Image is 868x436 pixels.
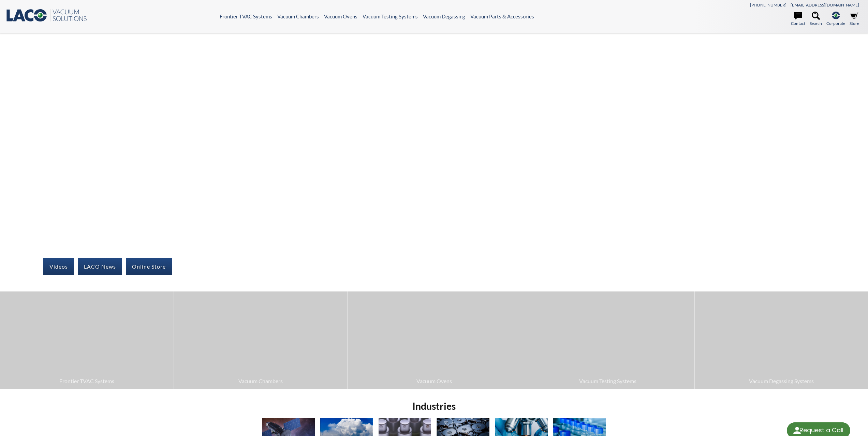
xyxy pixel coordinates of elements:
a: Store [850,12,859,27]
a: Vacuum Degassing Systems [695,291,868,389]
a: Vacuum Chambers [174,291,347,389]
a: Vacuum Parts & Accessories [470,13,534,19]
a: Vacuum Testing Systems [521,291,694,389]
span: Vacuum Ovens [351,377,517,386]
a: Vacuum Ovens [348,291,521,389]
span: Corporate [826,20,845,27]
span: Vacuum Degassing Systems [698,377,865,386]
a: Search [810,12,822,27]
a: Vacuum Chambers [277,13,319,19]
span: Frontier TVAC Systems [3,377,170,386]
a: Online Store [126,258,172,275]
a: LACO News [78,258,122,275]
a: Frontier TVAC Systems [220,13,272,19]
span: Vacuum Chambers [177,377,344,386]
a: Videos [43,258,74,275]
img: round button [792,425,803,436]
a: Vacuum Degassing [423,13,465,19]
a: Contact [791,12,805,27]
a: [PHONE_NUMBER] [750,2,786,7]
a: Vacuum Testing Systems [363,13,418,19]
span: Vacuum Testing Systems [525,377,691,386]
a: Vacuum Ovens [324,13,357,19]
a: [EMAIL_ADDRESS][DOMAIN_NAME] [791,2,859,7]
h2: Industries [259,400,609,412]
